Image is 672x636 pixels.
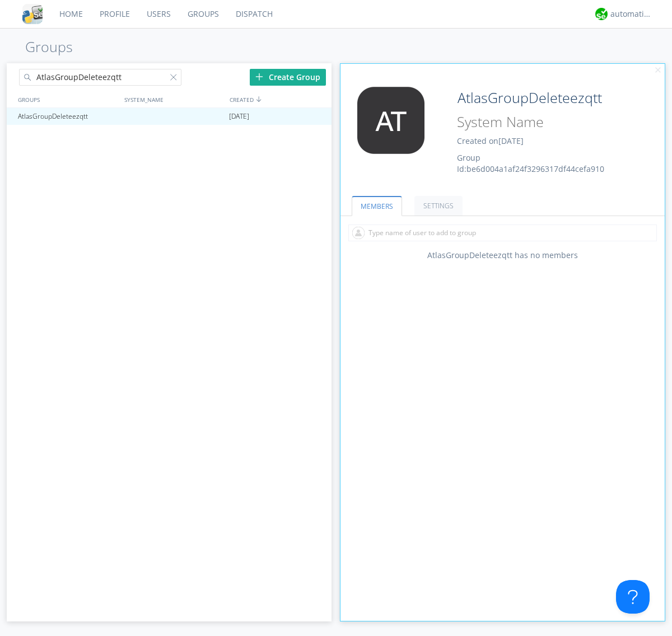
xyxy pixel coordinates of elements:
div: GROUPS [15,91,119,107]
a: SETTINGS [414,196,463,216]
input: Search groups [19,69,181,86]
div: AtlasGroupDeleteezqtt has no members [340,250,665,261]
div: CREATED [227,91,333,107]
input: System Name [453,111,634,133]
span: Created on [457,135,524,146]
img: cancel.svg [654,67,662,74]
span: [DATE] [229,108,249,125]
img: d2d01cd9b4174d08988066c6d424eccd [595,8,608,20]
img: cddb5a64eb264b2086981ab96f4c1ba7 [22,4,43,24]
a: AtlasGroupDeleteezqtt[DATE] [7,108,332,125]
iframe: Toggle Customer Support [616,580,650,614]
input: Type name of user to add to group [348,225,657,241]
div: SYSTEM_NAME [122,91,227,107]
div: AtlasGroupDeleteezqtt [15,108,120,125]
img: plus.svg [255,73,263,81]
span: [DATE] [498,135,524,146]
a: MEMBERS [352,196,402,216]
span: Group Id: be6d004a1af24f3296317df44cefa910 [457,152,604,174]
img: 373638.png [349,87,433,154]
input: Group Name [453,87,634,109]
div: Create Group [250,69,326,86]
div: automation+atlas [610,8,652,20]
